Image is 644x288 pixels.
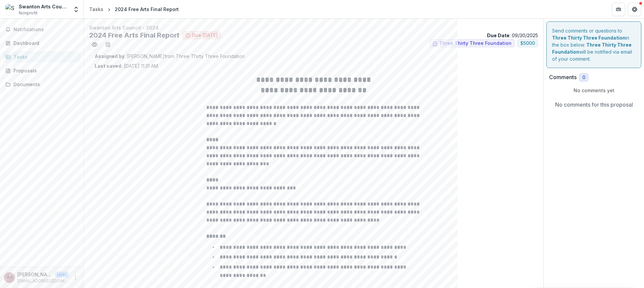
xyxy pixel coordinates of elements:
button: Notifications [3,24,81,35]
p: No comments yet [549,87,639,94]
div: Documents [13,81,75,88]
div: Tasks [13,53,75,60]
p: : [PERSON_NAME] from Three Thirty Three Foundation [95,53,533,60]
span: 0 [582,75,585,80]
div: 2024 Free Arts Final Report [115,6,179,13]
p: [EMAIL_ADDRESS][DOMAIN_NAME] [17,278,69,284]
p: Swanton Arts Council - 2024 [89,24,538,31]
span: Three Thirty Three Foundation [439,41,512,46]
a: Documents [3,79,81,90]
div: Swanton Arts Council [19,3,69,10]
span: Due [DATE] [192,33,218,38]
button: Preview b8e88a7f-ce1c-41bf-9e59-57b37114f861.pdf [89,39,100,50]
a: Proposals [3,65,81,76]
span: Notifications [13,27,78,33]
img: Swanton Arts Council [5,4,16,15]
p: [DATE] 11:31 AM [95,62,158,69]
p: No comments for this proposal [555,101,633,109]
div: Proposals [13,67,75,74]
p: : 09/30/2025 [487,32,538,39]
a: Dashboard [3,38,81,49]
a: Tasks [3,51,81,62]
span: Nonprofit [19,10,38,16]
strong: Last saved: [95,63,122,69]
strong: Due Date [487,33,509,38]
nav: breadcrumb [87,4,181,14]
button: Open entity switcher [71,3,81,16]
strong: Three Thirty Three Foundation [552,42,632,55]
p: [PERSON_NAME] <[EMAIL_ADDRESS][DOMAIN_NAME]> [17,271,52,278]
strong: Three Thirty Three Foundation [552,35,626,41]
button: download-word-button [103,39,113,50]
h2: Comments [549,74,577,80]
button: More [71,274,79,282]
a: Tasks [87,4,106,14]
div: Send comments or questions to in the box below. will be notified via email of your comment. [546,21,641,68]
button: Partners [612,3,625,16]
strong: Assigned by [95,53,124,59]
span: $ 5000 [520,41,535,46]
p: User [55,272,69,278]
div: Tasks [89,6,103,13]
h2: 2024 Free Arts Final Report [89,31,179,39]
div: Dashboard [13,40,75,47]
button: Get Help [628,3,641,16]
div: Ali Boren <alisonboren@gmail.com> [7,275,12,280]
